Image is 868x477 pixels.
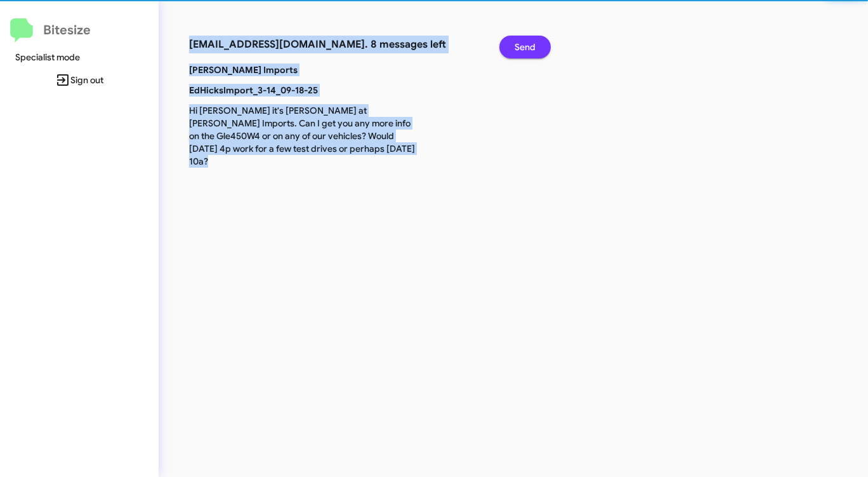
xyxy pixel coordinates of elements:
[180,104,428,168] p: Hi [PERSON_NAME] it's [PERSON_NAME] at [PERSON_NAME] Imports. Can I get you any more info on the ...
[189,84,318,96] b: EdHicksImport_3-14_09-18-25
[189,36,480,53] h3: [EMAIL_ADDRESS][DOMAIN_NAME]. 8 messages left
[10,69,148,91] span: Sign out
[10,18,91,43] a: Bitesize
[189,64,298,76] b: [PERSON_NAME] Imports
[499,36,551,58] button: Send
[515,36,536,58] span: Send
